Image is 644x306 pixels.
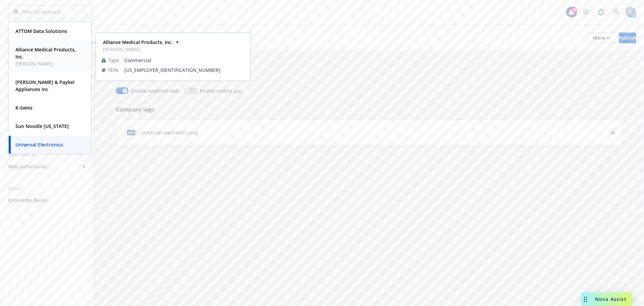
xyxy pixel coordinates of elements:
button: Nova Assist [581,293,632,306]
a: Search [610,5,623,19]
span: Enable newfront web [131,87,179,94]
button: More [585,33,618,43]
strong: Alliance Medical Products, Inc. [15,46,76,60]
span: FEIN [108,67,118,74]
div: More [593,33,609,43]
span: Commercial [124,57,245,64]
a: Customization & settings [5,60,89,71]
span: [US_EMPLOYER_IDENTIFICATION_NUMBER] [124,67,245,74]
span: png [127,130,135,135]
a: Team support [5,116,89,127]
span: [PERSON_NAME] [15,60,83,67]
div: Drag to move [581,293,590,306]
div: Knowledge Bases [8,195,47,206]
strong: [PERSON_NAME] & Paykel Appliances Inc [15,79,74,92]
strong: K-Swiss [15,104,33,111]
div: Web portal builder [8,161,50,172]
span: Type [108,57,119,64]
div: universal-electronics.png [141,129,198,136]
a: Knowledge Bases [5,195,89,206]
span: [PERSON_NAME] [103,46,173,53]
a: Benefits [5,93,89,104]
strong: Universal Electronics [15,141,63,148]
span: Enable mobile app [200,87,242,94]
button: Publish [619,33,636,43]
a: Stop snowing [579,5,592,19]
strong: ATTOM Data Solutions [15,28,67,34]
p: Company logo [116,105,623,114]
a: close [609,129,617,137]
a: FAQs [5,128,89,138]
a: Report a Bug [594,5,608,19]
div: Shared content [5,84,89,91]
a: Required notices [5,105,89,116]
div: 16 [571,7,577,13]
strong: Alliance Medical Products, Inc. [103,39,173,45]
div: Publish [619,33,636,43]
input: Filter by keyword [19,9,78,15]
p: Account settings [116,73,623,82]
a: Web portal builder [5,161,89,172]
div: Benji [5,185,89,192]
strong: Sun Noodle [US_STATE] [15,123,69,129]
div: Web portal [5,152,89,159]
span: Nova Assist [595,297,627,302]
button: download file [201,129,206,136]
